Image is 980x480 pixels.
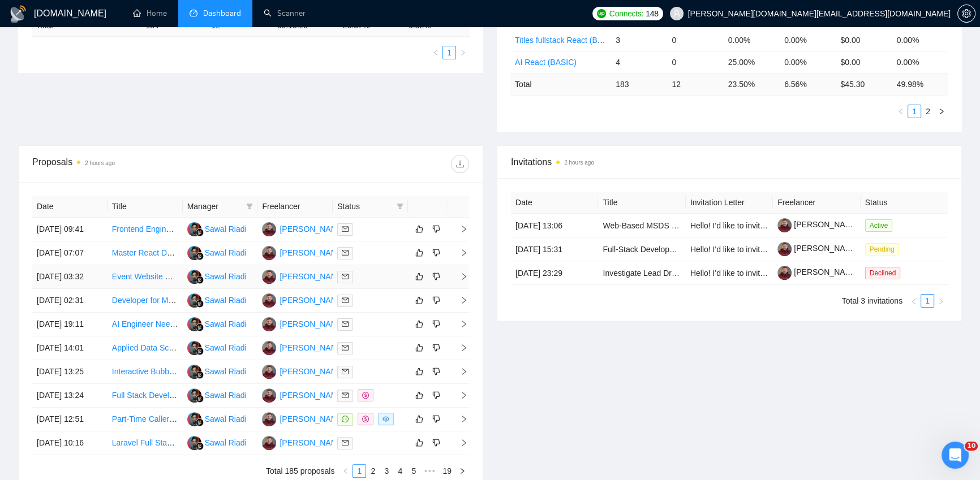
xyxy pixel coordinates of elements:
[187,341,201,355] img: SR
[262,317,276,331] img: KP
[187,436,201,450] img: SR
[907,294,921,308] button: left
[511,237,598,261] td: [DATE] 15:31
[921,105,935,118] li: 2
[262,414,345,423] a: KP[PERSON_NAME]
[773,192,860,214] th: Freelancer
[280,413,345,425] div: [PERSON_NAME]
[112,272,212,281] a: Event Website Development
[429,270,443,283] button: dislike
[342,226,349,232] span: mail
[32,431,108,455] td: [DATE] 10:16
[894,105,908,118] li: Previous Page
[112,248,290,257] a: Master React Dev Figma conversion for dating site
[196,395,204,403] img: gigradar-bm.png
[412,222,426,236] button: like
[429,46,442,59] button: left
[205,365,247,378] div: Sawal Riadi
[415,343,423,352] span: like
[443,46,455,59] a: 1
[108,196,183,218] th: Title
[280,270,345,283] div: [PERSON_NAME]
[611,29,667,51] td: 3
[429,222,443,236] button: dislike
[262,436,276,450] img: KP
[942,442,969,469] iframe: Intercom live chat
[412,293,426,307] button: like
[415,296,423,305] span: like
[342,344,349,351] span: mail
[412,365,426,378] button: like
[935,105,948,118] button: right
[196,276,204,284] img: gigradar-bm.png
[342,392,349,399] span: mail
[187,200,242,213] span: Manager
[412,388,426,402] button: like
[907,294,921,308] li: Previous Page
[262,293,276,308] img: KP
[187,222,201,236] img: SR
[836,51,892,73] td: $0.00
[894,105,908,118] button: left
[112,367,365,376] a: Interactive Bubble Chart/Visualisation Developer - React/Canvas/Next.js
[196,418,204,426] img: gigradar-bm.png
[112,414,312,423] a: Part-Time Caller for Client Interviews (Web Dev Projects)
[262,246,276,260] img: KP
[921,295,934,307] a: 1
[451,439,468,447] span: right
[244,198,255,215] span: filter
[112,438,213,447] a: Laravel Full Stack Developer
[451,249,468,257] span: right
[407,465,420,477] a: 5
[133,8,167,18] a: homeHome
[262,248,345,257] a: KP[PERSON_NAME]
[196,347,204,355] img: gigradar-bm.png
[429,341,443,354] button: dislike
[935,105,948,118] li: Next Page
[85,160,115,166] time: 2 hours ago
[432,367,440,376] span: dislike
[339,464,353,478] li: Previous Page
[205,436,247,449] div: Sawal Riadi
[598,192,685,214] th: Title
[412,412,426,426] button: like
[112,319,351,328] a: AI Engineer Needed for Embeddings & Image-To-Text Optimisations
[456,46,470,59] li: Next Page
[196,323,204,331] img: gigradar-bm.png
[337,200,392,213] span: Status
[777,244,859,253] a: [PERSON_NAME]
[511,155,948,169] span: Invitations
[246,203,253,210] span: filter
[187,317,201,331] img: SR
[777,220,859,229] a: [PERSON_NAME]
[908,105,921,118] a: 1
[451,415,468,423] span: right
[112,224,271,233] a: Frontend Engineer for React Web Application
[32,408,108,431] td: [DATE] 12:51
[397,203,403,210] span: filter
[598,237,685,261] td: Full-Stack Developers with AI Expertise for SaaS Platform
[112,391,295,400] a: Full Stack Developer for AI-Powered Backoffice Tool
[432,296,440,305] span: dislike
[842,294,902,308] li: Total 3 invitations
[262,224,345,233] a: KP[PERSON_NAME]
[451,344,468,352] span: right
[432,248,440,257] span: dislike
[262,270,276,284] img: KP
[451,367,468,375] span: right
[342,297,349,304] span: mail
[777,242,792,256] img: c1Solt7VbwHmdfN9daG-llb3HtbK8lHyvFES2IJpurApVoU8T7FGrScjE2ec-Wjl2v
[380,465,393,477] a: 3
[196,300,204,308] img: gigradar-bm.png
[280,294,345,306] div: [PERSON_NAME]
[382,416,389,422] span: eye
[205,341,247,354] div: Sawal Riadi
[432,49,439,56] span: left
[205,223,247,235] div: Sawal Riadi
[187,293,201,308] img: SR
[367,465,379,477] a: 2
[412,270,426,283] button: like
[262,365,276,379] img: KP
[342,368,349,375] span: mail
[205,318,247,330] div: Sawal Riadi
